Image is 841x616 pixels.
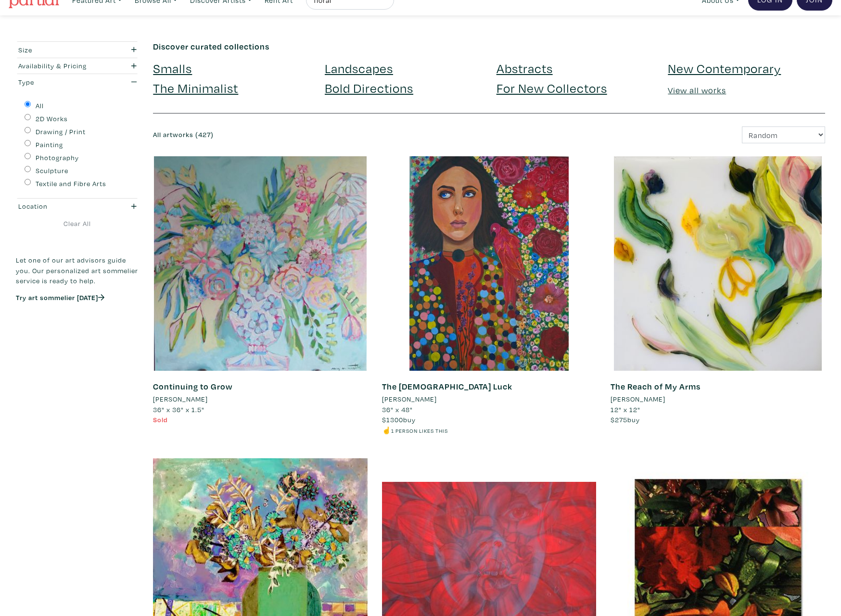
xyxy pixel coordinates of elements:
label: Textile and Fibre Arts [36,178,106,189]
a: Smalls [153,60,192,76]
span: Sold [153,415,168,424]
a: Try art sommelier [DATE] [16,293,104,302]
a: For New Collectors [497,79,607,96]
a: Continuing to Grow [153,381,232,392]
span: 36" x 48" [382,405,413,414]
a: Bold Directions [325,79,413,96]
iframe: Customer reviews powered by Trustpilot [16,312,139,332]
div: Availability & Pricing [18,61,103,71]
label: 2D Works [36,113,68,124]
button: Location [16,199,139,214]
span: buy [382,415,416,424]
label: All [36,101,44,111]
li: [PERSON_NAME] [611,394,665,404]
div: Size [18,45,103,55]
a: Abstracts [497,60,553,76]
span: $1300 [382,415,403,424]
a: Clear All [16,218,139,229]
span: 12" x 12" [611,405,640,414]
span: $275 [611,415,627,424]
a: The [DEMOGRAPHIC_DATA] Luck [382,381,512,392]
h6: Discover curated collections [153,41,825,52]
li: [PERSON_NAME] [382,394,437,404]
label: Sculpture [36,165,68,176]
h6: All artworks (427) [153,131,482,139]
a: The Minimalist [153,79,238,96]
div: Type [18,77,103,88]
button: Type [16,74,139,90]
div: Location [18,201,103,212]
a: Landscapes [325,60,393,76]
label: Painting [36,139,63,150]
a: [PERSON_NAME] [611,394,825,404]
small: 1 person likes this [391,427,448,434]
li: ☝️ [382,425,597,436]
a: The Reach of My Arms [611,381,701,392]
li: [PERSON_NAME] [153,394,208,404]
span: 36" x 36" x 1.5" [153,405,204,414]
span: buy [611,415,640,424]
a: [PERSON_NAME] [382,394,597,404]
p: Let one of our art advisors guide you. Our personalized art sommelier service is ready to help. [16,255,139,286]
button: Availability & Pricing [16,58,139,74]
a: View all works [668,85,726,96]
label: Drawing / Print [36,126,86,137]
label: Photography [36,152,79,163]
a: New Contemporary [668,60,781,76]
a: [PERSON_NAME] [153,394,368,404]
button: Size [16,42,139,58]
